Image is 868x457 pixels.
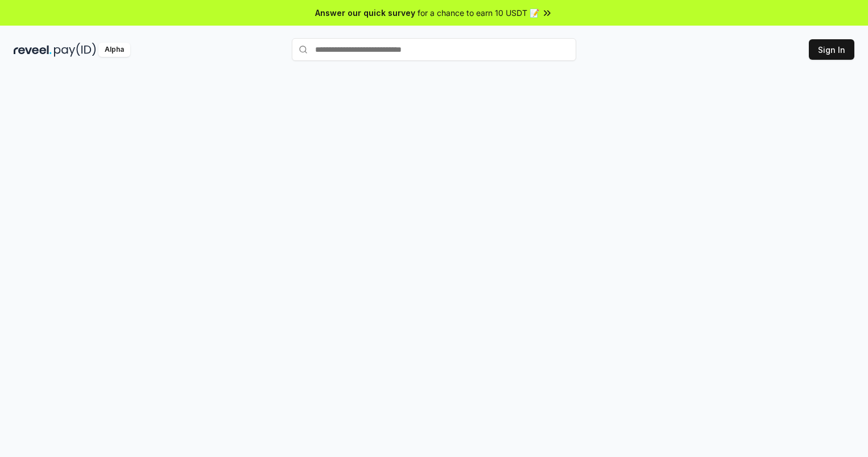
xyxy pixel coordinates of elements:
span: for a chance to earn 10 USDT 📝 [418,7,539,19]
span: Answer our quick survey [315,7,415,19]
img: reveel_dark [14,43,52,57]
img: pay_id [54,43,96,57]
div: Alpha [98,43,130,57]
button: Sign In [809,39,854,60]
